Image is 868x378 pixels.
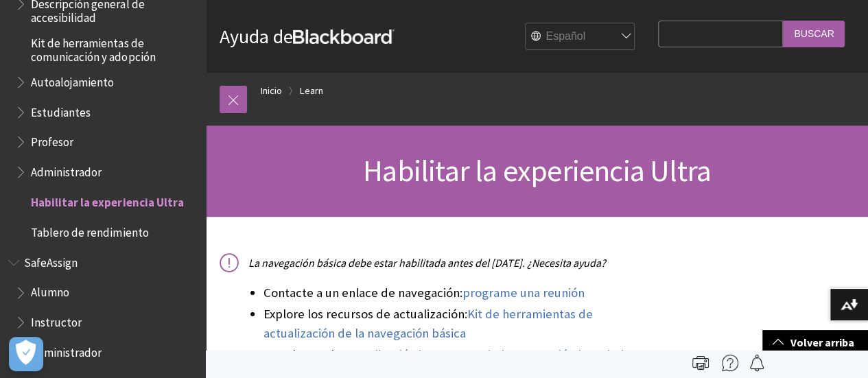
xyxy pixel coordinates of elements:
[31,71,114,89] span: Autoalojamiento
[9,337,43,371] button: Abrir preferencias
[220,255,651,270] p: La navegación básica debe estar habilitada antes del [DATE]. ¿Necesita ayuda?
[8,250,198,364] nav: Book outline for Blackboard SafeAssign
[293,29,395,44] strong: Blackboard
[722,355,738,371] img: More help
[31,310,82,329] span: Instructor
[31,32,196,64] span: Kit de herramientas de comunicación y adopción
[31,101,91,119] span: Estudiantes
[462,285,585,301] a: programe una reunión
[363,152,711,189] span: Habilitar la experiencia Ultra
[749,355,765,371] img: Follow this page
[762,330,868,355] a: Volver arriba
[263,283,651,303] li: Contacte a un enlace de navegación:
[31,130,73,149] span: Profesor
[31,161,102,179] span: Administrador
[31,281,69,299] span: Alumno
[783,21,845,47] input: Buscar
[692,355,709,371] img: Print
[31,220,148,239] span: Tablero de rendimiento
[300,82,323,99] a: Learn
[526,23,635,51] select: Site Language Selector
[263,305,651,343] li: Explore los recursos de actualización:
[24,250,78,269] span: SafeAssign
[31,340,102,359] span: Administrador
[31,191,183,209] span: Habilitar la experiencia Ultra
[261,82,282,99] a: Inicio
[220,24,395,49] a: Ayuda deBlackboard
